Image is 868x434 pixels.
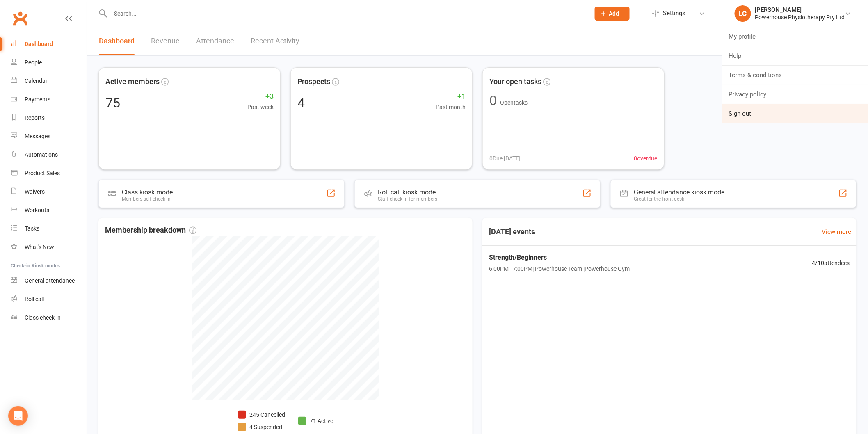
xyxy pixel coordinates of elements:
[634,154,658,163] span: 0 overdue
[25,225,39,232] div: Tasks
[482,224,541,239] h3: [DATE] events
[436,91,466,103] span: +1
[25,59,42,66] div: People
[663,4,686,23] span: Settings
[25,96,50,103] div: Payments
[10,8,30,29] a: Clubworx
[11,308,87,327] a: Class kiosk mode
[609,10,619,17] span: Add
[122,196,173,202] div: Members self check-in
[122,188,173,196] div: Class kiosk mode
[755,6,845,14] div: [PERSON_NAME]
[25,78,48,84] div: Calendar
[25,170,60,176] div: Product Sales
[25,314,61,321] div: Class check-in
[436,103,466,112] span: Past month
[11,127,87,146] a: Messages
[25,114,45,121] div: Reports
[634,196,725,202] div: Great for the front desk
[238,423,285,432] li: 4 Suspended
[11,219,87,238] a: Tasks
[378,188,437,196] div: Roll call kiosk mode
[595,7,630,21] button: Add
[238,410,285,419] li: 245 Cancelled
[11,146,87,164] a: Automations
[489,252,630,263] span: Strength/Beginners
[25,277,75,284] div: General attendance
[11,183,87,201] a: Waivers
[11,238,87,256] a: What's New
[99,27,135,55] a: Dashboard
[722,66,868,85] a: Terms & conditions
[489,154,521,163] span: 0 Due [DATE]
[11,72,87,90] a: Calendar
[722,46,868,65] a: Help
[634,188,725,196] div: General attendance kiosk mode
[11,90,87,109] a: Payments
[196,27,234,55] a: Attendance
[11,164,87,183] a: Product Sales
[11,53,87,72] a: People
[298,416,333,425] li: 71 Active
[11,201,87,219] a: Workouts
[500,99,528,106] span: Open tasks
[25,207,49,213] div: Workouts
[247,91,274,103] span: +3
[25,244,54,250] div: What's New
[25,41,53,47] div: Dashboard
[105,96,120,110] div: 75
[297,96,305,110] div: 4
[25,296,44,302] div: Roll call
[489,264,630,273] span: 6:00PM - 7:00PM | Powerhouse Team | Powerhouse Gym
[722,104,868,123] a: Sign out
[378,196,437,202] div: Staff check-in for members
[251,27,299,55] a: Recent Activity
[722,85,868,104] a: Privacy policy
[11,109,87,127] a: Reports
[755,14,845,21] div: Powerhouse Physiotherapy Pty Ltd
[247,103,274,112] span: Past week
[151,27,180,55] a: Revenue
[11,272,87,290] a: General attendance kiosk mode
[11,290,87,308] a: Roll call
[722,27,868,46] a: My profile
[8,406,28,426] div: Open Intercom Messenger
[812,258,850,267] span: 4 / 10 attendees
[105,224,196,236] span: Membership breakdown
[25,188,45,195] div: Waivers
[822,227,852,237] a: View more
[105,76,160,88] span: Active members
[11,35,87,53] a: Dashboard
[489,94,497,107] div: 0
[297,76,330,88] span: Prospects
[108,8,584,19] input: Search...
[735,5,751,22] div: LC
[489,76,541,88] span: Your open tasks
[25,151,58,158] div: Automations
[25,133,50,139] div: Messages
